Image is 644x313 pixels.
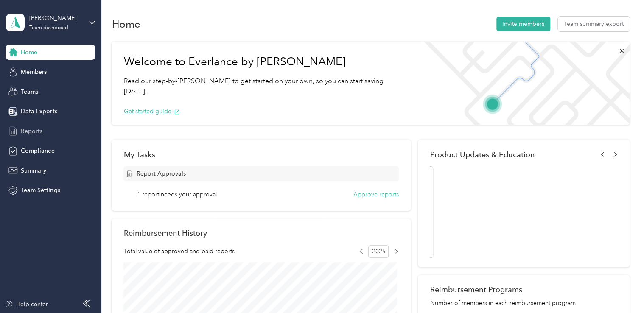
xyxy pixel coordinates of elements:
[123,55,403,69] h1: Welcome to Everlance by [PERSON_NAME]
[21,87,38,96] span: Teams
[21,67,47,76] span: Members
[123,150,398,159] div: My Tasks
[430,285,617,294] h2: Reimbursement Programs
[21,48,37,57] span: Home
[21,166,46,175] span: Summary
[123,76,403,97] p: Read our step-by-[PERSON_NAME] to get started on your own, so you can start saving [DATE].
[123,107,180,116] button: Get started guide
[5,300,48,309] button: Help center
[29,25,68,31] div: Team dashboard
[596,265,644,313] iframe: Everlance-gr Chat Button Frame
[558,17,630,31] button: Team summary export
[415,42,630,125] img: Welcome to everlance
[136,169,185,178] span: Report Approvals
[123,229,207,238] h2: Reimbursement History
[496,17,550,31] button: Invite members
[430,150,535,159] span: Product Updates & Education
[21,127,42,136] span: Reports
[21,186,60,195] span: Team Settings
[368,245,389,258] span: 2025
[21,146,54,155] span: Compliance
[137,190,217,199] span: 1 report needs your approval
[29,14,82,22] div: [PERSON_NAME]
[123,247,234,256] span: Total value of approved and paid reports
[353,190,399,199] button: Approve reports
[112,20,140,28] h1: Home
[21,107,57,116] span: Data Exports
[430,299,617,307] p: Number of members in each reimbursement program.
